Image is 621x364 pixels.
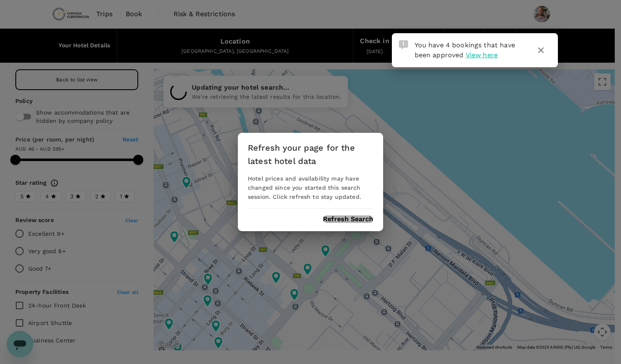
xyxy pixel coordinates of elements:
[466,51,498,59] span: View here
[399,40,408,49] img: Approval
[248,174,373,202] div: Hotel prices and availability may have changed since you started this search session. Click refre...
[248,143,355,166] b: Refresh your page for the latest hotel data
[415,41,515,59] span: You have 4 bookings that have been approved
[323,215,373,223] button: Refresh Search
